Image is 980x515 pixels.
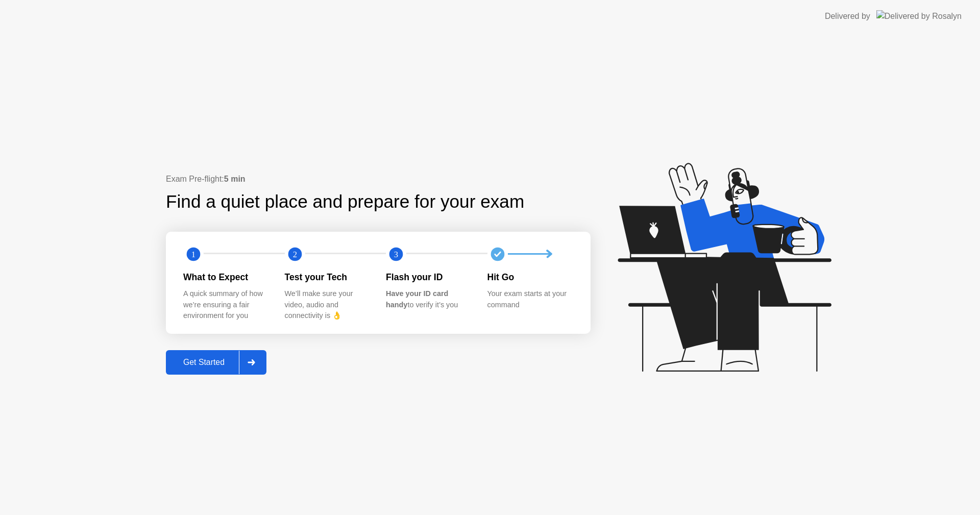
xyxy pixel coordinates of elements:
div: Your exam starts at your command [487,288,573,310]
b: 5 min [224,175,246,183]
div: to verify it’s you [386,288,471,310]
div: Flash your ID [386,271,471,284]
div: Hit Go [487,271,573,284]
text: 3 [394,249,398,259]
div: Delivered by [825,10,870,22]
div: What to Expect [183,271,268,284]
div: Test your Tech [285,271,370,284]
img: Delivered by Rosalyn [876,10,962,22]
div: Find a quiet place and prepare for your exam [166,188,526,215]
button: Get Started [166,350,266,375]
div: We’ll make sure your video, audio and connectivity is 👌 [285,288,370,322]
text: 1 [191,249,195,259]
text: 2 [292,249,297,259]
div: Get Started [169,358,239,367]
div: Exam Pre-flight: [166,173,591,185]
b: Have your ID card handy [386,289,448,309]
div: A quick summary of how we’re ensuring a fair environment for you [183,288,268,322]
